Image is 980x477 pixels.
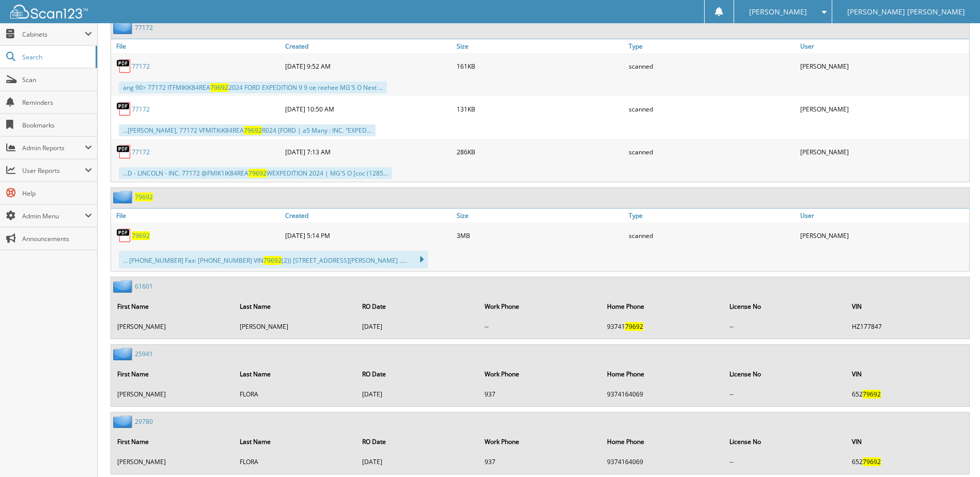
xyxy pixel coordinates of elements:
div: [DATE] 5:14 PM [283,225,454,246]
span: Search [22,53,90,61]
span: 79692 [863,457,881,466]
td: 937 [479,386,601,403]
td: [DATE] [357,453,478,470]
span: Admin Reports [22,144,85,152]
th: License No [724,431,846,452]
span: 79692 [244,126,262,135]
a: 77172 [132,105,150,114]
td: 9374164069 [602,453,723,470]
span: User Reports [22,166,85,175]
td: 9374164069 [602,386,723,403]
a: 79692 [132,231,150,240]
th: Work Phone [479,296,601,317]
a: User [798,209,969,222]
th: Home Phone [602,363,723,385]
td: -- [724,453,846,470]
img: folder2.png [113,415,135,428]
img: PDF.png [116,228,132,243]
th: RO Date [357,431,478,452]
span: Help [22,189,92,198]
th: Last Name [235,296,356,317]
th: Last Name [235,363,356,385]
div: [PERSON_NAME] [798,56,969,76]
td: 937 [479,453,601,470]
td: [PERSON_NAME] [112,386,234,403]
span: 79692 [625,322,643,331]
td: -- [479,318,601,335]
a: File [111,209,283,222]
th: First Name [112,296,234,317]
th: Last Name [235,431,356,452]
img: PDF.png [116,144,132,160]
th: License No [724,363,846,385]
div: ...D - LINCOLN - INC. 77172 @FMIK1IK84REA WEXPEDITION 2024 | MG'S O [coc (1285... [119,167,392,179]
div: ang 90> 77172 ITFMIKIK84REA 2024 FORD EXPEDITION 9 9 oe reehee MG'S O Next ... [119,82,387,93]
span: [PERSON_NAME] [PERSON_NAME] [847,9,965,15]
th: First Name [112,431,234,452]
div: [PERSON_NAME] [798,141,969,162]
a: 77172 [132,62,150,71]
div: scanned [626,99,798,119]
div: scanned [626,141,798,162]
a: 79692 [135,193,153,201]
a: Type [626,39,798,53]
td: -- [724,318,846,335]
a: 61601 [135,282,153,291]
a: Type [626,209,798,222]
td: [DATE] [357,386,478,403]
div: ... [PHONE_NUMBER] Fax: [PHONE_NUMBER] VIN (2)) [STREET_ADDRESS][PERSON_NAME] ..... [119,251,428,268]
th: VIN [847,296,968,317]
td: [PERSON_NAME] [112,318,234,335]
img: folder2.png [113,347,135,360]
th: Home Phone [602,296,723,317]
div: [DATE] 7:13 AM [283,141,454,162]
span: Bookmarks [22,121,92,130]
td: 652 [847,453,968,470]
th: Home Phone [602,431,723,452]
a: Created [283,39,454,53]
div: [PERSON_NAME] [798,99,969,119]
div: [DATE] 9:52 AM [283,56,454,76]
th: RO Date [357,363,478,385]
div: scanned [626,225,798,246]
span: 79692 [248,169,267,178]
td: FLORA [235,453,356,470]
a: User [798,39,969,53]
a: 25941 [135,349,153,358]
a: Created [283,209,454,222]
td: 93741 [602,318,723,335]
th: License No [724,296,846,317]
div: 3MB [454,225,626,246]
div: ...[PERSON_NAME], 77172 VFMITKiK84REA R024 [FORD | a5 Many : INC. “EXPED... [119,124,376,136]
a: 77172 [132,148,150,156]
th: VIN [847,363,968,385]
div: 131KB [454,99,626,119]
th: Work Phone [479,363,601,385]
div: [PERSON_NAME] [798,225,969,246]
td: HZ177847 [847,318,968,335]
td: FLORA [235,386,356,403]
a: 29780 [135,417,153,426]
div: scanned [626,56,798,76]
div: 161KB [454,56,626,76]
img: PDF.png [116,58,132,74]
div: Chat Widget [928,427,980,477]
img: folder2.png [113,190,135,203]
div: [DATE] 10:50 AM [283,99,454,119]
div: 286KB [454,141,626,162]
a: 77172 [135,23,153,32]
span: Admin Menu [22,212,85,220]
span: Cabinets [22,30,85,39]
span: Announcements [22,234,92,243]
th: Work Phone [479,431,601,452]
span: [PERSON_NAME] [749,9,807,15]
th: First Name [112,363,234,385]
span: 79692 [863,390,881,399]
img: folder2.png [113,280,135,293]
a: Size [454,209,626,222]
th: VIN [847,431,968,452]
a: Size [454,39,626,53]
img: folder2.png [113,21,135,34]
